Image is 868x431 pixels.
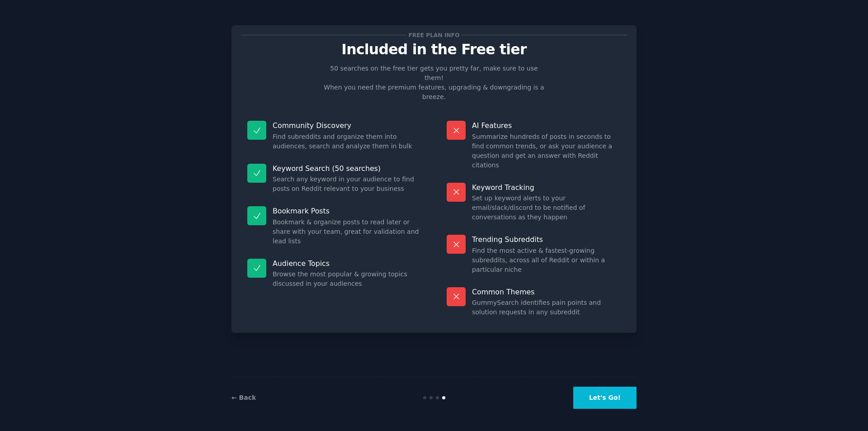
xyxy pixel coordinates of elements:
[472,194,621,222] dd: Set up keyword alerts to your email/slack/discord to be notified of conversations as they happen
[241,42,627,57] p: Included in the Free tier
[472,246,621,275] dd: Find the most active & fastest-growing subreddits, across all of Reddit or within a particular niche
[320,64,548,102] p: 50 searches on the free tier gets you pretty far, make sure to use them! When you need the premiu...
[273,270,421,289] dd: Browse the most popular & growing topics discussed in your audiences
[472,121,621,130] p: AI Features
[472,132,621,170] dd: Summarize hundreds of posts in seconds to find common trends, or ask your audience a question and...
[273,206,421,216] p: Bookmark Posts
[472,235,621,244] p: Trending Subreddits
[273,164,421,173] p: Keyword Search (50 searches)
[273,121,421,130] p: Community Discovery
[472,298,621,317] dd: GummySearch identifies pain points and solution requests in any subreddit
[273,132,421,151] dd: Find subreddits and organize them into audiences, search and analyze them in bulk
[231,394,256,401] a: ← Back
[407,30,461,40] span: Free plan info
[472,183,621,192] p: Keyword Tracking
[273,175,421,194] dd: Search any keyword in your audience to find posts on Reddit relevant to your business
[273,259,421,268] p: Audience Topics
[472,287,621,297] p: Common Themes
[273,218,421,246] dd: Bookmark & organize posts to read later or share with your team, great for validation and lead lists
[573,387,637,409] button: Let's Go!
